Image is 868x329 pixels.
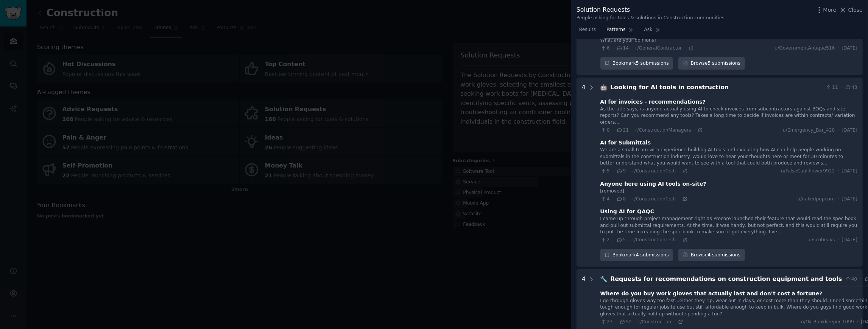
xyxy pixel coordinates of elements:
[606,26,625,33] span: Patterns
[600,98,706,106] div: AI for invoices - recommendations?
[842,237,857,244] span: [DATE]
[600,208,655,216] div: Using AI for QAQC
[678,196,679,202] span: ·
[616,237,626,244] span: 5
[631,127,633,133] span: ·
[644,26,653,33] span: Ask
[612,237,614,243] span: ·
[600,196,610,203] span: 4
[783,127,835,134] span: u/Emergency_Bar_428
[611,83,823,92] div: Looking for AI tools in construction
[838,237,839,244] span: ·
[628,169,630,174] span: ·
[616,196,626,203] span: 8
[678,57,745,70] a: Browse5 submissions
[845,276,857,283] span: 40
[600,249,673,262] button: Bookmark4 submissions
[577,5,725,15] div: Solution Requests
[838,45,839,52] span: ·
[838,127,839,134] span: ·
[809,237,835,244] span: u/scobeavs
[600,216,857,236] div: I came up through project management right as Procore launched their feature that would read the ...
[842,168,857,175] span: [DATE]
[579,26,596,33] span: Results
[826,84,838,91] span: 11
[616,127,629,134] span: 21
[801,319,854,326] span: u/Ok-Bookkeeper-1099
[848,6,863,14] span: Close
[600,168,610,175] span: 5
[600,57,673,70] div: Bookmark 5 submissions
[839,6,863,14] button: Close
[678,237,679,243] span: ·
[600,275,608,282] span: 🔧
[600,57,673,70] button: Bookmark5 submissions
[636,45,682,51] span: r/GeneralContractor
[600,180,706,188] div: Anyone here using AI tools on-site?
[857,319,858,326] span: ·
[684,46,686,51] span: ·
[600,45,610,52] span: 6
[631,46,633,51] span: ·
[611,275,842,284] div: Requests for recommendations on construction equipment and tools
[642,24,663,39] a: Ask
[781,168,835,175] span: u/FalseCauliflower9922
[838,196,839,203] span: ·
[628,196,630,202] span: ·
[582,83,586,261] div: 4
[838,168,839,175] span: ·
[600,127,610,134] span: 0
[638,319,671,324] span: r/Construction
[577,24,598,39] a: Results
[633,237,676,242] span: r/ConstructionTech
[678,249,745,262] a: Browse4 submissions
[600,106,857,126] div: As the title says, is anyone actually using AI to check invoices from subcontractors against BOQs...
[845,84,857,91] span: 43
[600,249,673,262] div: Bookmark 4 submissions
[842,196,857,203] span: [DATE]
[633,168,676,174] span: r/ConstructionTech
[616,45,629,52] span: 14
[633,196,676,202] span: r/ConstructionTech
[577,15,725,22] div: People asking for tools & solutions in Construction communities
[619,319,632,326] span: 52
[600,147,857,167] div: We are a small team with experience building AI tools and exploring how AI can help people workin...
[815,6,837,14] button: More
[841,84,842,91] span: ·
[604,24,636,39] a: Patterns
[600,188,857,195] div: [removed]
[616,168,626,175] span: 9
[694,127,695,133] span: ·
[612,169,614,174] span: ·
[823,6,837,14] span: More
[842,127,857,134] span: [DATE]
[798,196,835,203] span: u/nakedpopcorn
[612,127,614,133] span: ·
[674,319,675,324] span: ·
[636,127,691,133] span: r/ConstructionManagers
[842,45,857,52] span: [DATE]
[600,139,651,147] div: AI for Submittals
[612,196,614,202] span: ·
[634,319,636,324] span: ·
[775,45,835,52] span: u/GovernmentAntique516
[600,290,823,298] div: Where do you buy work gloves that actually last and don’t cost a fortune?
[628,237,630,243] span: ·
[678,169,679,174] span: ·
[612,46,614,51] span: ·
[860,276,862,283] span: ·
[600,84,608,91] span: 🤖
[616,319,617,324] span: ·
[600,237,610,244] span: 2
[600,319,613,326] span: 23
